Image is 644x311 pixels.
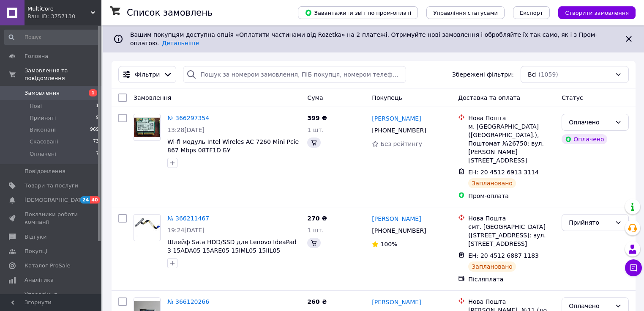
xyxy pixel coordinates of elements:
[550,9,636,16] a: Створити замовлення
[569,118,611,127] div: Оплачено
[468,114,555,122] div: Нова Пошта
[183,66,406,83] input: Пошук за номером замовлення, ПІБ покупця, номером телефону, Email, номером накладної
[305,9,411,17] span: Завантажити звіт по пром-оплаті
[307,127,324,133] span: 1 шт.
[558,6,636,19] button: Створити замовлення
[167,227,205,234] span: 19:24[DATE]
[370,124,428,136] div: [PHONE_NUMBER]
[25,182,78,190] span: Товари та послуги
[468,122,555,165] div: м. [GEOGRAPHIC_DATA] ([GEOGRAPHIC_DATA].), Поштомат №26750: вул. [PERSON_NAME][STREET_ADDRESS]
[127,8,213,18] h1: Список замовлень
[569,301,611,311] div: Оплачено
[167,138,299,154] a: Wi-fi модуль Intel Wireles AC 7260 Mini Pcie 867 Mbps 08TF1D БУ
[565,10,629,16] span: Створити замовлення
[380,140,422,147] span: Без рейтингу
[90,196,100,204] span: 40
[426,6,505,19] button: Управління статусами
[167,115,209,121] a: № 366297354
[562,134,607,144] div: Оплачено
[468,275,555,283] div: Післяплата
[96,150,99,158] span: 7
[27,5,91,13] span: MultiCore
[134,94,171,101] span: Замовлення
[370,225,428,237] div: [PHONE_NUMBER]
[25,248,47,255] span: Покупці
[380,241,397,248] span: 100%
[96,102,99,110] span: 1
[25,262,70,270] span: Каталог ProSale
[96,114,99,122] span: 9
[25,211,78,226] span: Показники роботи компанії
[134,118,160,138] img: Фото товару
[30,126,56,134] span: Виконані
[25,196,87,204] span: [DEMOGRAPHIC_DATA]
[134,114,161,141] a: Фото товару
[135,70,160,79] span: Фільтри
[372,114,421,123] a: [PERSON_NAME]
[167,127,205,133] span: 13:28[DATE]
[167,298,209,305] a: № 366120266
[372,94,402,101] span: Покупець
[167,239,297,262] a: Шлейф Sata HDD/SSD для Lenovo IdeaPad 3 15ADA05 15ARE05 15IML05 15IIL05 15IGL05 15ITL05, (NBX0001...
[468,178,516,188] div: Заплановано
[25,291,78,306] span: Управління сайтом
[30,150,56,158] span: Оплачені
[4,30,100,45] input: Пошук
[569,218,611,227] div: Прийнято
[162,40,199,47] a: Детальніше
[80,196,90,204] span: 24
[298,6,418,19] button: Завантажити звіт по пром-оплаті
[130,31,597,47] span: Вашим покупцям доступна опція «Оплатити частинами від Rozetka» на 2 платежі. Отримуйте нові замов...
[30,102,42,110] span: Нові
[134,218,160,237] img: Фото товару
[468,297,555,306] div: Нова Пошта
[90,126,99,134] span: 969
[307,227,324,234] span: 1 шт.
[27,13,101,20] div: Ваш ID: 3757130
[307,298,327,305] span: 260 ₴
[562,94,583,101] span: Статус
[25,89,60,97] span: Замовлення
[468,214,555,223] div: Нова Пошта
[528,70,537,79] span: Всі
[89,89,97,96] span: 1
[468,169,539,176] span: ЕН: 20 4512 6913 3114
[167,215,209,222] a: № 366211467
[30,114,56,122] span: Прийняті
[468,192,555,200] div: Пром-оплата
[520,10,543,16] span: Експорт
[30,138,58,146] span: Скасовані
[25,233,46,241] span: Відгуки
[433,10,498,16] span: Управління статусами
[25,67,101,82] span: Замовлення та повідомлення
[468,223,555,248] div: смт. [GEOGRAPHIC_DATA] ([STREET_ADDRESS]: вул. [STREET_ADDRESS]
[134,214,161,241] a: Фото товару
[468,261,516,272] div: Заплановано
[452,70,514,79] span: Збережені фільтри:
[372,298,421,306] a: [PERSON_NAME]
[25,168,65,175] span: Повідомлення
[513,6,550,19] button: Експорт
[372,215,421,223] a: [PERSON_NAME]
[468,252,539,259] span: ЕН: 20 4512 6887 1183
[93,138,99,146] span: 73
[307,115,327,121] span: 399 ₴
[458,94,520,101] span: Доставка та оплата
[25,52,48,60] span: Головна
[625,259,642,276] button: Чат з покупцем
[307,215,327,222] span: 270 ₴
[307,94,323,101] span: Cума
[25,276,54,284] span: Аналітика
[538,71,558,78] span: (1059)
